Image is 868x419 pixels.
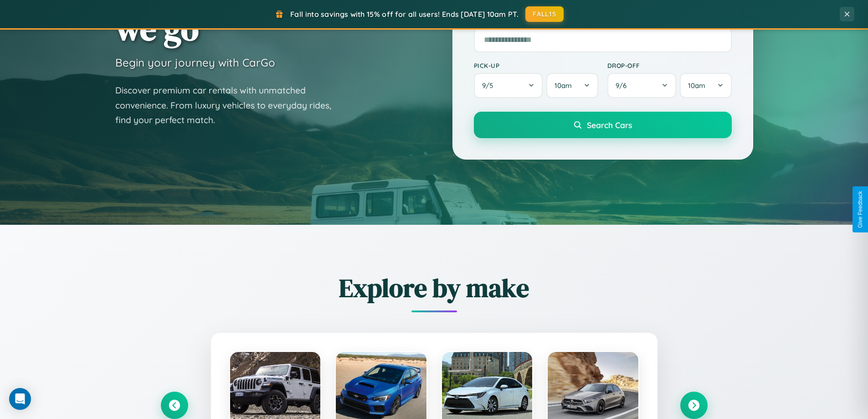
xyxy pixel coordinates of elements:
[546,73,598,98] button: 10am
[525,6,564,22] button: FALL15
[115,83,343,128] p: Discover premium car rentals with unmatched convenience. From luxury vehicles to everyday rides, ...
[161,270,708,305] h2: Explore by make
[474,62,598,69] label: Pick-up
[474,73,543,98] button: 9/5
[607,73,677,98] button: 9/6
[290,10,519,19] span: Fall into savings with 15% off for all users! Ends [DATE] 10am PT.
[587,120,632,130] span: Search Cars
[857,191,863,228] div: Give Feedback
[607,62,732,69] label: Drop-off
[680,73,731,98] button: 10am
[115,56,275,69] h3: Begin your journey with CarGo
[9,388,31,410] div: Open Intercom Messenger
[555,81,572,90] span: 10am
[616,81,631,90] span: 9 / 6
[688,81,705,90] span: 10am
[474,112,732,138] button: Search Cars
[482,81,498,90] span: 9 / 5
